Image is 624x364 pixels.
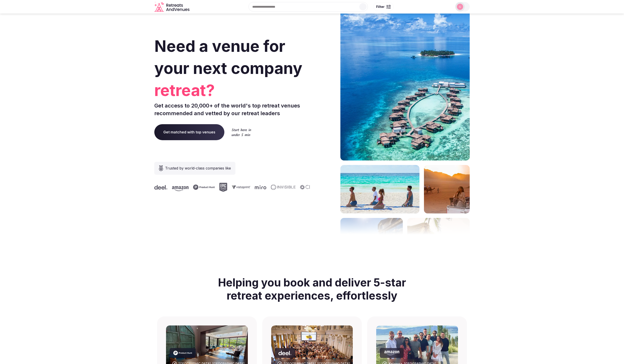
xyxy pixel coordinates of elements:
img: Start here in under 5 min [232,128,251,136]
p: Get access to 20,000+ of the world's top retreat venues recommended and vetted by our retreat lea... [154,102,310,117]
svg: Deel company logo [278,351,292,355]
span: retreat? [154,79,310,101]
svg: Vistaprint company logo [232,185,250,189]
button: Filter [373,2,394,11]
img: Glen Hayes [457,4,463,10]
svg: Epic Games company logo [219,183,227,192]
a: Visit the homepage [154,2,190,12]
span: Need a venue for your next company [154,37,302,78]
span: Filter [376,5,385,9]
a: Get matched with top venues [154,124,224,140]
svg: Miro company logo [255,185,266,189]
img: yoga on tropical beach [340,165,419,213]
img: woman sitting in back of truck with camels [424,165,470,213]
h2: Helping you book and deliver 5-star retreat experiences, effortlessly [211,271,413,307]
svg: Retreats and Venues company logo [154,2,190,12]
span: Trusted by world-class companies like [165,165,231,171]
svg: Invisible company logo [271,185,296,190]
svg: Deel company logo [154,185,167,190]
